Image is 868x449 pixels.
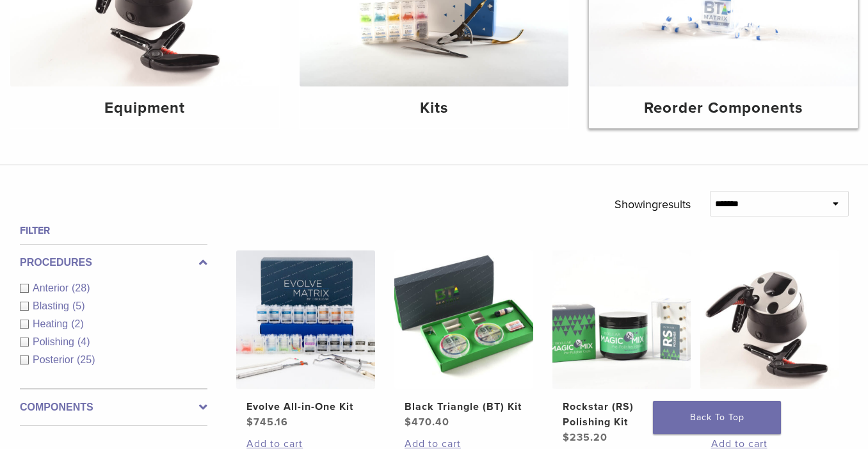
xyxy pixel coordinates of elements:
span: (25) [77,354,95,365]
img: HeatSync Kit [700,250,839,389]
p: Showing results [615,191,691,218]
img: Black Triangle (BT) Kit [394,250,533,389]
h2: Black Triangle (BT) Kit [405,399,522,414]
span: Heating [33,318,71,329]
span: (5) [72,300,85,311]
bdi: 745.16 [246,416,288,429]
h2: Rockstar (RS) Polishing Kit [563,399,680,430]
a: Black Triangle (BT) KitBlack Triangle (BT) Kit $470.40 [394,250,533,430]
span: (28) [72,282,90,293]
span: Blasting [33,300,72,311]
a: Evolve All-in-One KitEvolve All-in-One Kit $745.16 [236,250,375,430]
h2: Evolve All-in-One Kit [246,399,364,414]
h4: Reorder Components [599,97,848,120]
span: (4) [77,336,90,347]
span: $ [246,416,253,429]
span: (2) [71,318,84,329]
bdi: 235.20 [563,431,607,444]
img: Rockstar (RS) Polishing Kit [552,250,691,389]
a: HeatSync KitHeatSync Kit $1,041.70 [700,250,839,430]
bdi: 470.40 [405,416,449,429]
label: Components [20,400,207,415]
h4: Kits [310,97,558,120]
h4: Filter [20,223,207,238]
label: Procedures [20,255,207,270]
span: $ [563,431,570,444]
h4: Equipment [20,97,269,120]
img: Evolve All-in-One Kit [236,250,375,389]
span: $ [405,416,412,429]
a: Rockstar (RS) Polishing KitRockstar (RS) Polishing Kit $235.20 [552,250,691,446]
span: Anterior [33,282,72,293]
span: Polishing [33,336,77,347]
h2: HeatSync Kit [711,399,829,414]
a: Back To Top [653,401,781,434]
span: Posterior [33,354,77,365]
